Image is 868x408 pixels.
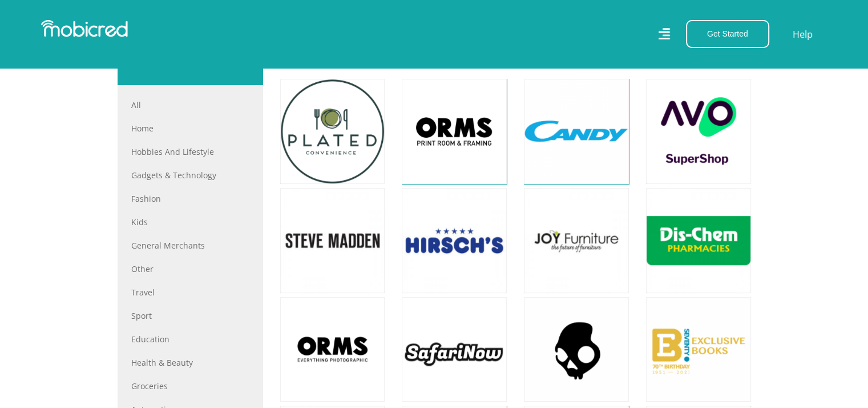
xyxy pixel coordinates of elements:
a: General Merchants [131,239,249,251]
a: Other [131,263,249,275]
a: Sport [131,310,249,322]
a: Fashion [131,193,249,205]
a: Home [131,122,249,134]
a: All [131,99,249,111]
a: Hobbies and Lifestyle [131,146,249,158]
a: Help [792,27,813,42]
a: Groceries [131,380,249,392]
a: Travel [131,286,249,298]
button: Get Started [686,20,769,48]
img: Mobicred [41,20,128,37]
a: Kids [131,216,249,228]
a: Education [131,333,249,345]
a: Health & Beauty [131,357,249,369]
a: Gadgets & Technology [131,169,249,181]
